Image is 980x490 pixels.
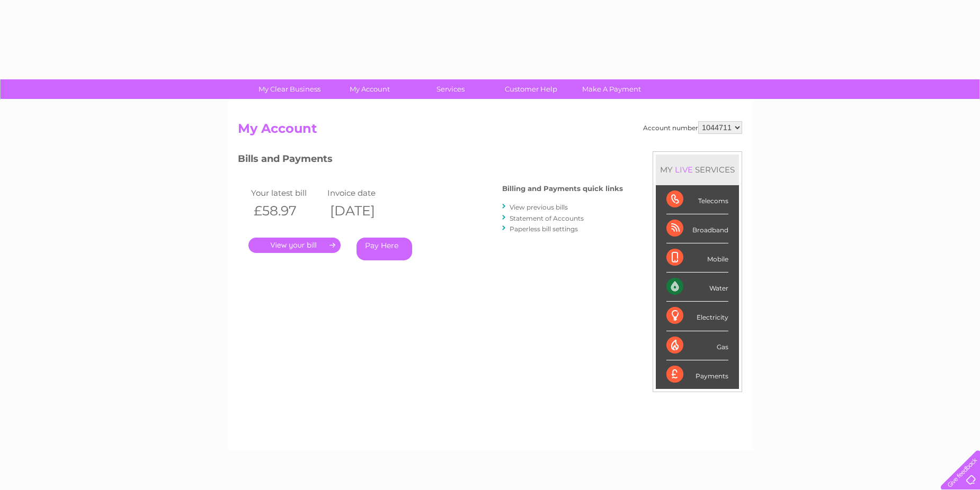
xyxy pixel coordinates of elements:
h4: Billing and Payments quick links [502,185,623,193]
a: . [248,238,341,253]
td: Your latest bill [248,186,325,200]
a: View previous bills [510,203,568,211]
a: My Clear Business [246,79,333,99]
h2: My Account [238,121,742,141]
a: Pay Here [357,238,412,260]
div: Gas [666,331,728,360]
a: Services [407,79,494,99]
div: Mobile [666,243,728,273]
a: My Account [326,79,414,99]
div: MY SERVICES [656,155,739,185]
th: £58.97 [248,200,325,222]
a: Statement of Accounts [510,214,584,222]
a: Paperless bill settings [510,225,578,233]
div: Water [666,273,728,302]
div: Payments [666,360,728,389]
td: Invoice date [325,186,401,200]
div: Account number [643,121,742,134]
a: Make A Payment [568,79,655,99]
h3: Bills and Payments [238,151,623,170]
div: Electricity [666,302,728,331]
th: [DATE] [325,200,401,222]
div: Telecoms [666,185,728,214]
div: LIVE [673,165,695,175]
a: Customer Help [487,79,575,99]
div: Broadband [666,214,728,243]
